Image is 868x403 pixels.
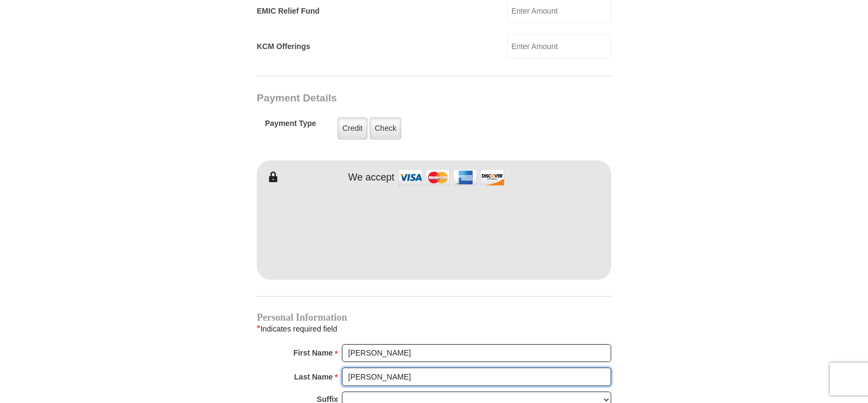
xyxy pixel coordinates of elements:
[257,313,611,322] h4: Personal Information
[370,117,401,140] label: Check
[257,92,535,105] h3: Payment Details
[257,322,611,336] div: Indicates required field
[507,34,611,58] input: Enter Amount
[257,5,320,17] label: EMIC Relief Fund
[293,345,333,360] strong: First Name
[294,369,333,384] strong: Last Name
[337,117,367,140] label: Credit
[397,166,506,189] img: credit cards accepted
[265,119,316,134] h5: Payment Type
[348,172,395,184] h4: We accept
[257,41,310,52] label: KCM Offerings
